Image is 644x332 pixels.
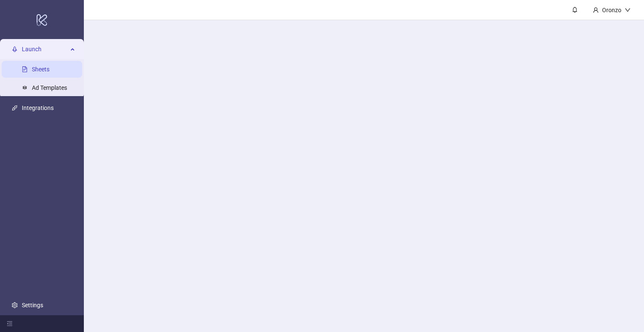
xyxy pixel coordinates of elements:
a: Ad Templates [32,84,67,91]
span: user [593,7,599,13]
span: down [625,7,631,13]
span: Launch [22,41,68,58]
a: Sheets [32,66,49,73]
span: menu-fold [7,321,13,327]
a: Settings [22,302,43,308]
div: Oronzo [599,5,625,15]
a: Integrations [22,105,54,111]
span: bell [572,7,578,13]
span: rocket [12,46,18,52]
